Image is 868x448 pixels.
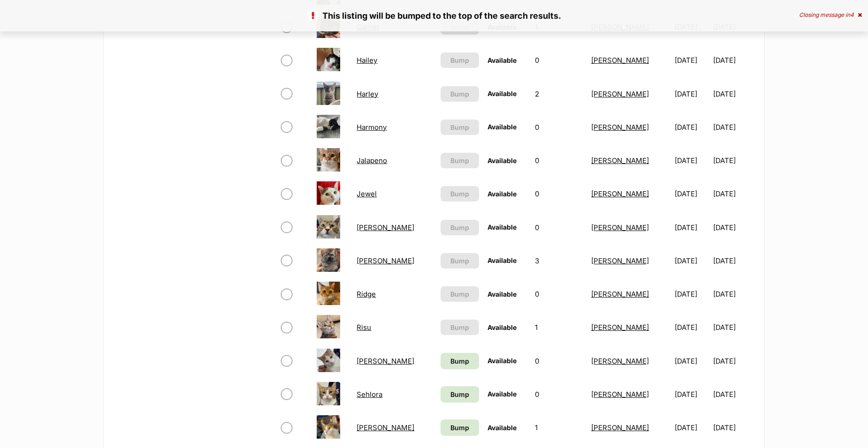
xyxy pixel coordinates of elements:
[531,411,586,444] td: 1
[591,123,649,132] a: [PERSON_NAME]
[713,345,754,377] td: [DATE]
[487,323,517,331] span: Available
[531,245,586,277] td: 3
[441,186,480,202] button: Bump
[9,9,859,22] p: This listing will be bumped to the top of the search results.
[671,411,712,444] td: [DATE]
[531,111,586,143] td: 0
[713,144,754,177] td: [DATE]
[441,52,480,68] button: Bump
[487,357,517,365] span: Available
[357,423,414,432] a: [PERSON_NAME]
[671,278,712,310] td: [DATE]
[799,12,862,18] div: Closing message in
[487,424,517,432] span: Available
[591,357,649,366] a: [PERSON_NAME]
[713,278,754,310] td: [DATE]
[450,89,469,99] span: Bump
[591,423,649,432] a: [PERSON_NAME]
[441,153,480,168] button: Bump
[713,78,754,110] td: [DATE]
[317,115,340,138] img: Harmony
[317,48,340,71] img: Hailey
[450,189,469,199] span: Bump
[671,311,712,343] td: [DATE]
[531,44,586,76] td: 0
[450,389,469,399] span: Bump
[487,157,517,164] span: Available
[317,82,340,105] img: Harley
[487,256,517,264] span: Available
[671,245,712,277] td: [DATE]
[531,345,586,377] td: 0
[531,278,586,310] td: 0
[357,223,414,232] a: [PERSON_NAME]
[441,320,480,335] button: Bump
[531,311,586,343] td: 1
[357,56,377,65] a: Hailey
[591,156,649,165] a: [PERSON_NAME]
[591,323,649,332] a: [PERSON_NAME]
[441,86,480,102] button: Bump
[441,253,480,269] button: Bump
[441,119,480,135] button: Bump
[671,211,712,244] td: [DATE]
[671,111,712,143] td: [DATE]
[441,419,480,436] a: Bump
[671,178,712,210] td: [DATE]
[671,378,712,411] td: [DATE]
[487,56,517,64] span: Available
[450,156,469,165] span: Bump
[317,282,340,305] img: Ridge
[671,44,712,76] td: [DATE]
[441,353,480,369] a: Bump
[713,111,754,143] td: [DATE]
[317,349,340,372] img: Rupert
[487,90,517,97] span: Available
[671,78,712,110] td: [DATE]
[487,123,517,131] span: Available
[531,378,586,411] td: 0
[591,56,649,65] a: [PERSON_NAME]
[713,211,754,244] td: [DATE]
[531,178,586,210] td: 0
[591,90,649,98] a: [PERSON_NAME]
[487,290,517,298] span: Available
[591,223,649,232] a: [PERSON_NAME]
[317,382,340,405] img: Sehlora
[713,378,754,411] td: [DATE]
[357,189,377,198] a: Jewel
[450,423,469,433] span: Bump
[357,390,382,399] a: Sehlora
[357,90,378,98] a: Harley
[441,286,480,302] button: Bump
[713,411,754,444] td: [DATE]
[671,144,712,177] td: [DATE]
[713,245,754,277] td: [DATE]
[531,78,586,110] td: 2
[317,315,340,338] img: Risu
[713,44,754,76] td: [DATE]
[487,390,517,398] span: Available
[591,256,649,265] a: [PERSON_NAME]
[591,189,649,198] a: [PERSON_NAME]
[357,323,371,332] a: Risu
[450,223,469,232] span: Bump
[357,156,387,165] a: Jalapeno
[591,290,649,299] a: [PERSON_NAME]
[450,256,469,266] span: Bump
[317,181,340,205] img: Jewel
[441,386,480,403] a: Bump
[713,178,754,210] td: [DATE]
[531,144,586,177] td: 0
[450,55,469,65] span: Bump
[450,322,469,332] span: Bump
[441,220,480,235] button: Bump
[487,223,517,231] span: Available
[591,390,649,399] a: [PERSON_NAME]
[671,345,712,377] td: [DATE]
[450,122,469,132] span: Bump
[317,415,340,439] img: Stella
[317,148,340,172] img: Jalapeno
[487,190,517,198] span: Available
